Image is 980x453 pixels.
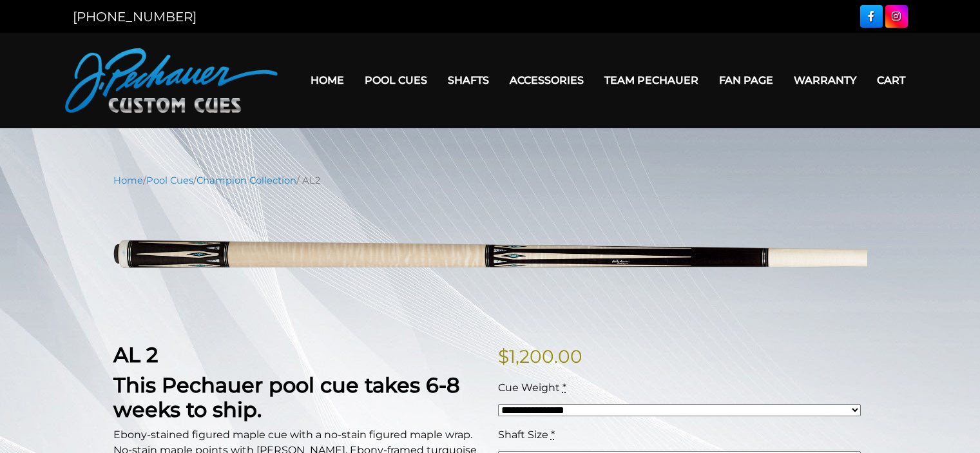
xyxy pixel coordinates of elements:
[113,197,867,323] img: AL2-UPDATED.png
[113,175,143,186] a: Home
[498,429,548,441] span: Shaft Size
[437,64,499,97] a: Shafts
[498,345,509,367] span: $
[709,64,783,97] a: Fan Page
[73,9,197,24] a: [PHONE_NUMBER]
[867,64,916,97] a: Cart
[562,381,566,394] abbr: required
[354,64,437,97] a: Pool Cues
[498,381,560,394] span: Cue Weight
[551,429,555,441] abbr: required
[499,64,594,97] a: Accessories
[146,175,193,186] a: Pool Cues
[498,345,582,367] bdi: 1,200.00
[113,342,158,367] strong: AL 2
[594,64,709,97] a: Team Pechauer
[113,372,460,422] strong: This Pechauer pool cue takes 6-8 weeks to ship.
[113,173,867,188] nav: Breadcrumb
[65,48,278,113] img: Pechauer Custom Cues
[197,175,296,186] a: Champion Collection
[300,64,354,97] a: Home
[783,64,867,97] a: Warranty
